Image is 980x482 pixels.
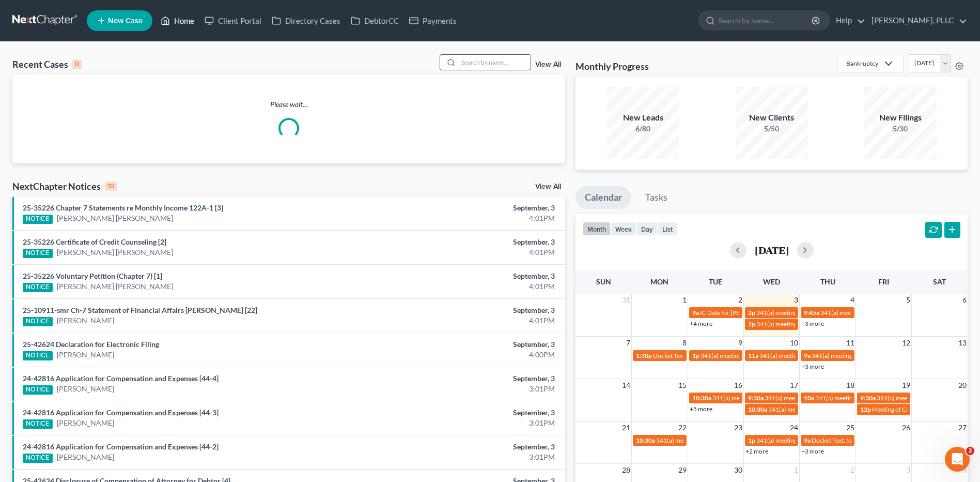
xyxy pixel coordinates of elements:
span: 7 [625,337,631,349]
div: 4:01PM [384,213,555,223]
span: 2p [748,309,755,317]
span: 19 [901,379,911,391]
div: Recent Cases [12,58,82,70]
button: list [658,222,677,236]
span: 27 [957,421,968,434]
div: 10 [105,182,117,191]
a: [PERSON_NAME] [57,315,114,326]
a: 25-35226 Certificate of Credit Counseling [2] [23,237,166,246]
span: 16 [733,379,743,391]
span: 15 [677,379,688,391]
div: September, 3 [384,339,555,350]
span: Sat [933,277,946,286]
span: New Case [108,17,143,25]
span: 10:30a [692,394,711,402]
p: Please wait... [12,99,565,110]
span: 9:45a [804,309,819,317]
div: September, 3 [384,305,555,315]
div: New Filings [864,112,937,124]
span: 1:30p [636,352,652,359]
h3: Monthly Progress [575,60,649,72]
a: [PERSON_NAME] [57,452,114,462]
div: NOTICE [23,385,53,395]
span: 4 [849,294,855,306]
input: Search by name... [719,11,813,30]
a: Calendar [575,186,631,209]
div: 4:01PM [384,247,555,258]
div: NOTICE [23,454,53,463]
div: New Clients [736,112,808,124]
a: 25-10911-smr Ch-7 Statement of Financial Affairs [PERSON_NAME] [22] [23,306,257,314]
span: 12p [860,405,871,413]
span: 341(a) meeting for [PERSON_NAME] [712,394,812,402]
a: DebtorCC [346,11,404,30]
span: 24 [789,421,799,434]
div: 0 [72,59,82,69]
a: +3 more [801,447,824,455]
span: IC Date for [PERSON_NAME][GEOGRAPHIC_DATA] [700,309,842,317]
span: 23 [733,421,743,434]
span: Sun [596,277,611,286]
span: 341(a) meeting for [756,436,806,444]
span: 341(a) meeting for [PERSON_NAME] [756,320,856,328]
div: 4:00PM [384,350,555,360]
span: 2 [849,464,855,476]
span: 13 [957,337,968,349]
span: Tue [709,277,722,286]
a: Tasks [636,186,677,209]
span: Docket Text: for [PERSON_NAME] v. Good Leap LLC [653,352,792,359]
a: View All [535,61,561,68]
span: 22 [677,421,688,434]
a: Help [831,11,865,30]
span: 9a [692,309,699,317]
span: 1 [793,464,799,476]
span: 11 [845,337,855,349]
span: 12 [901,337,911,349]
a: +3 more [801,320,824,327]
div: NOTICE [23,419,53,429]
button: day [636,222,658,236]
span: 2 [966,447,974,455]
span: 30 [733,464,743,476]
span: 17 [789,379,799,391]
span: 5 [905,294,911,306]
div: September, 3 [384,203,555,213]
div: 5/30 [864,124,937,134]
span: 10a [804,394,814,402]
span: 9 [737,337,743,349]
div: 3:01PM [384,452,555,462]
a: [PERSON_NAME], PLLC [866,11,967,30]
a: [PERSON_NAME] [PERSON_NAME] [57,281,173,292]
span: 341(a) meeting for [PERSON_NAME] [759,352,859,359]
a: [PERSON_NAME] [PERSON_NAME] [57,213,173,223]
div: 4:01PM [384,281,555,292]
a: 24-42816 Application for Compensation and Expenses [44-2] [23,442,219,451]
span: 341(a) meeting for [PERSON_NAME] [812,352,911,359]
a: +5 more [690,405,712,413]
a: 25-35226 Voluntary Petition (Chapter 7) [1] [23,272,162,280]
button: week [611,222,636,236]
div: NOTICE [23,283,53,292]
div: NextChapter Notices [12,180,117,192]
a: View All [535,183,561,190]
span: 26 [901,421,911,434]
div: NOTICE [23,317,53,326]
a: 25-35226 Chapter 7 Statements re Monthly Income 122A-1 [3] [23,203,223,212]
span: 2p [748,320,755,328]
span: 29 [677,464,688,476]
span: 10 [789,337,799,349]
span: 341(a) meeting for [PERSON_NAME] & [PERSON_NAME] [656,436,811,444]
a: +3 more [801,363,824,370]
a: +4 more [690,320,712,327]
span: 21 [621,421,631,434]
a: [PERSON_NAME] [57,418,114,428]
span: 2 [737,294,743,306]
a: [PERSON_NAME] [57,350,114,360]
a: Client Portal [199,11,267,30]
a: [PERSON_NAME] [57,384,114,394]
div: NOTICE [23,351,53,360]
div: 4:01PM [384,315,555,326]
span: Wed [763,277,780,286]
span: 10:30a [636,436,655,444]
div: 6/80 [607,124,679,134]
